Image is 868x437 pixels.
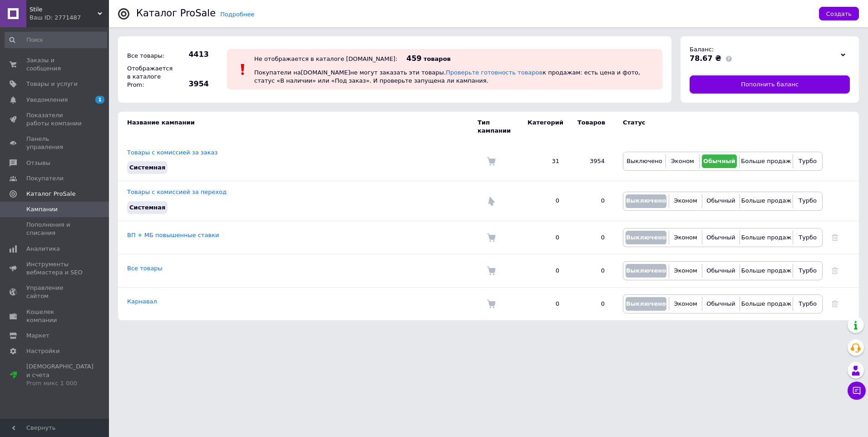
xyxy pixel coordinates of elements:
span: Обычный [706,197,735,204]
button: Больше продаж [742,194,790,208]
button: Турбо [795,231,820,244]
td: 0 [568,287,614,320]
a: Подробнее [220,11,254,18]
td: 31 [518,142,568,181]
span: Выключено [626,267,666,274]
button: Обычный [705,264,737,278]
span: Товары и услуги [26,80,78,88]
button: Больше продаж [742,264,790,278]
button: Эконом [671,194,700,208]
button: Выключено [626,297,666,311]
span: Пополнения и списания [26,221,84,237]
span: Выключено [626,234,666,241]
button: Больше продаж [742,154,790,168]
button: Турбо [795,194,820,208]
td: Тип кампании [478,112,518,142]
button: Чат с покупателем [848,382,866,400]
a: Товары с комиссией за заказ [127,149,217,156]
a: Проверьте готовность товаров [446,69,542,76]
button: Выключено [626,194,666,208]
span: Больше продаж [741,158,791,164]
span: товаров [424,55,451,62]
button: Обычный [702,154,737,168]
span: Stile [30,5,98,14]
img: Комиссия за заказ [487,266,496,275]
a: Удалить [832,234,838,241]
span: Обычный [706,267,735,274]
img: Комиссия за заказ [487,233,496,242]
div: Все товары: [125,50,175,62]
span: Выключено [626,300,666,307]
span: Выключено [626,197,666,204]
td: Категорий [518,112,568,142]
span: Турбо [799,197,817,204]
span: Больше продаж [741,234,791,241]
button: Эконом [671,264,700,278]
span: Эконом [674,300,697,307]
span: Больше продаж [741,197,791,204]
a: Карнавал [127,298,157,305]
span: Создать [826,10,852,17]
span: Показатели работы компании [26,111,84,128]
span: Баланс: [690,46,714,53]
button: Турбо [795,154,820,168]
span: Кошелек компании [26,308,84,324]
span: Турбо [799,234,817,241]
div: Не отображается в каталоге [DOMAIN_NAME]: [254,55,397,62]
button: Эконом [671,297,700,311]
button: Выключено [626,231,666,244]
span: Управление сайтом [26,284,84,300]
img: Комиссия за переход [487,197,496,206]
span: Пополнить баланс [741,80,799,89]
a: Товары с комиссией за переход [127,189,227,195]
span: Заказы и сообщения [26,56,84,73]
img: Комиссия за заказ [487,299,496,308]
td: 0 [518,287,568,320]
div: Каталог ProSale [136,9,216,18]
span: [DEMOGRAPHIC_DATA] и счета [26,363,94,387]
span: 1 [95,96,104,104]
input: Поиск [5,32,107,48]
span: Эконом [674,267,697,274]
div: Отображается в каталоге Prom: [125,62,175,92]
td: 3954 [568,142,614,181]
span: Турбо [799,267,817,274]
a: Удалить [832,300,838,307]
button: Создать [819,7,859,20]
span: Обычный [706,300,735,307]
span: Больше продаж [741,300,791,307]
td: Статус [614,112,823,142]
span: Панель управления [26,135,84,151]
span: Эконом [674,197,697,204]
span: Отзывы [26,159,50,167]
button: Больше продаж [742,297,790,311]
span: Аналитика [26,245,60,253]
button: Эконом [671,231,700,244]
span: Кампании [26,205,58,214]
td: Товаров [568,112,614,142]
span: 4413 [177,50,209,60]
span: Выключено [626,158,662,164]
span: Маркет [26,332,49,340]
button: Обычный [705,297,737,311]
span: 3954 [177,79,209,89]
button: Турбо [795,264,820,278]
button: Выключено [626,154,663,168]
td: 0 [518,181,568,221]
img: :exclamation: [236,63,250,76]
span: Покупатели [26,174,64,183]
span: Системная [129,204,165,211]
span: 459 [406,54,421,63]
span: Турбо [799,158,817,164]
button: Обычный [705,194,737,208]
td: 0 [568,221,614,254]
span: Уведомления [26,96,68,104]
span: Настройки [26,347,59,355]
td: 0 [518,221,568,254]
span: Обычный [706,234,735,241]
td: Название кампании [118,112,478,142]
button: Эконом [668,154,697,168]
span: 78.67 ₴ [690,54,721,63]
span: Больше продаж [741,267,791,274]
td: 0 [568,254,614,287]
